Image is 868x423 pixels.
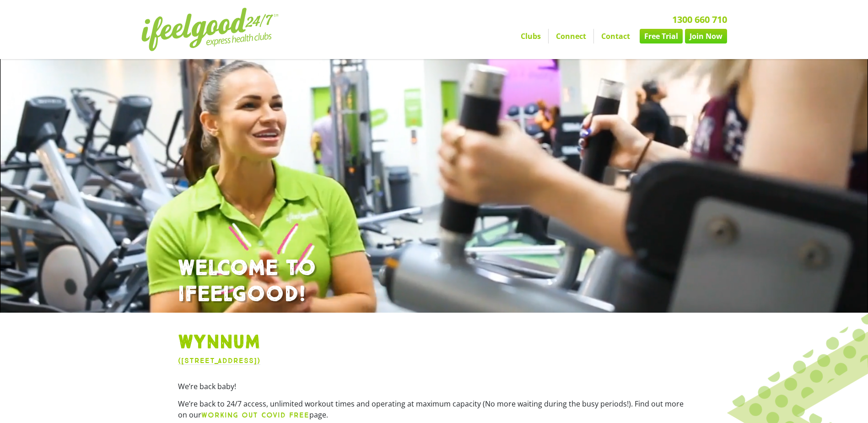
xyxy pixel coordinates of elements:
[350,29,727,43] nav: Menu
[178,331,690,355] h1: Wynnum
[640,29,683,43] a: Free Trial
[178,356,260,365] a: ([STREET_ADDRESS])
[672,13,727,26] a: 1300 660 710
[178,398,690,421] p: We’re back to 24/7 access, unlimited workout times and operating at maximum capacity (No more wai...
[178,255,690,308] h1: WELCOME TO IFEELGOOD!
[549,29,593,43] a: Connect
[178,381,690,392] p: We’re back baby!
[201,411,309,419] b: WORKING OUT COVID FREE
[685,29,727,43] a: Join Now
[201,410,309,420] a: WORKING OUT COVID FREE
[594,29,637,43] a: Contact
[513,29,548,43] a: Clubs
